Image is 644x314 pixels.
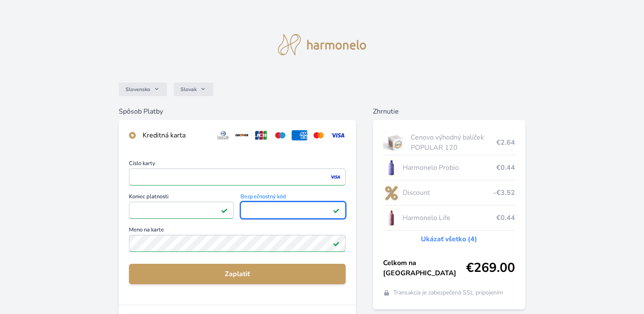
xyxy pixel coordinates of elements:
img: visa [329,173,341,181]
iframe: Iframe pre deň vypršania platnosti [133,204,230,216]
span: Číslo karty [129,161,346,168]
img: maestro.svg [272,130,288,140]
img: mc.svg [311,130,326,140]
button: Slovak [174,83,213,96]
span: Slovensko [126,86,150,93]
iframe: Iframe pre bezpečnostný kód [244,204,342,216]
div: Kreditná karta [143,130,209,140]
span: Koniec platnosti [129,194,234,202]
span: €0.44 [496,163,515,173]
img: logo.svg [278,34,366,55]
span: Cenovo výhodný balíček POPULAR 120 [411,132,496,153]
input: Meno na kartePole je platné [129,235,346,252]
span: €0.44 [496,213,515,223]
span: Harmonelo Life [403,213,496,223]
span: Slovak [180,86,197,93]
img: discount-lo.png [383,182,399,203]
span: €2.64 [496,137,515,148]
img: amex.svg [292,130,307,140]
span: Harmonelo Probio [403,163,496,173]
img: popular.jpg [383,132,407,153]
img: Pole je platné [221,207,228,214]
img: Pole je platné [333,207,340,214]
iframe: Iframe pre číslo karty [133,171,342,183]
img: visa.svg [330,130,346,140]
h6: Spôsob Platby [119,106,356,117]
img: Pole je platné [333,240,340,247]
span: -€3.52 [493,188,515,198]
span: Bezpečnostný kód [240,194,346,202]
a: Ukázať všetko (4) [421,234,477,244]
span: Discount [403,188,493,198]
h6: Zhrnutie [373,106,525,117]
span: €269.00 [466,260,515,276]
span: Meno na karte [129,227,346,235]
span: Celkom na [GEOGRAPHIC_DATA] [383,258,466,278]
button: Zaplatiť [129,264,346,284]
img: CLEAN_PROBIO_se_stinem_x-lo.jpg [383,157,399,178]
span: Transakcia je zabezpečená SSL pripojením [393,288,503,297]
span: Zaplatiť [136,269,339,279]
img: discover.svg [234,130,250,140]
button: Slovensko [119,83,167,96]
img: CLEAN_LIFE_se_stinem_x-lo.jpg [383,207,399,228]
img: jcb.svg [253,130,269,140]
img: diners.svg [215,130,231,140]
